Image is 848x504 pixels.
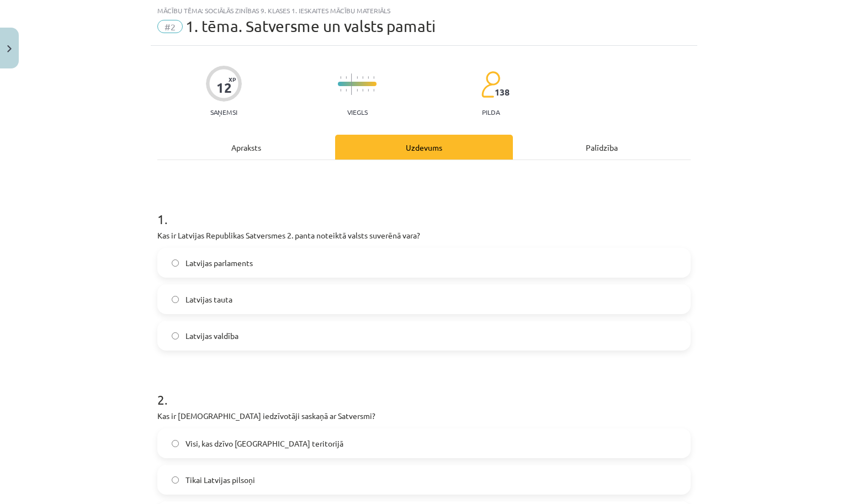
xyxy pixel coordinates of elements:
[368,76,369,79] img: icon-short-line-57e1e144782c952c97e751825c79c345078a6d821885a25fce030b3d8c18986b.svg
[373,76,374,79] img: icon-short-line-57e1e144782c952c97e751825c79c345078a6d821885a25fce030b3d8c18986b.svg
[346,89,347,92] img: icon-short-line-57e1e144782c952c97e751825c79c345078a6d821885a25fce030b3d8c18986b.svg
[206,108,242,116] p: Saņemsi
[347,108,368,116] p: Viegls
[157,135,335,160] div: Apraksts
[172,476,179,484] input: Tikai Latvijas pilsoņi
[513,135,691,160] div: Palīdzība
[157,410,691,422] p: Kas ir [DEMOGRAPHIC_DATA] iedzīvotāji saskaņā ar Satversmi?
[185,330,239,342] span: Latvijas valdība
[157,20,183,33] span: #2
[357,89,358,92] img: icon-short-line-57e1e144782c952c97e751825c79c345078a6d821885a25fce030b3d8c18986b.svg
[495,87,510,97] span: 138
[362,76,363,79] img: icon-short-line-57e1e144782c952c97e751825c79c345078a6d821885a25fce030b3d8c18986b.svg
[185,294,232,305] span: Latvijas tauta
[368,89,369,92] img: icon-short-line-57e1e144782c952c97e751825c79c345078a6d821885a25fce030b3d8c18986b.svg
[185,474,255,486] span: Tikai Latvijas pilsoņi
[373,89,374,92] img: icon-short-line-57e1e144782c952c97e751825c79c345078a6d821885a25fce030b3d8c18986b.svg
[185,17,436,35] span: 1. tēma. Satversme un valsts pamati
[216,80,232,96] div: 12
[362,89,363,92] img: icon-short-line-57e1e144782c952c97e751825c79c345078a6d821885a25fce030b3d8c18986b.svg
[157,192,691,226] h1: 1 .
[157,230,691,241] p: Kas ir Latvijas Republikas Satversmes 2. panta noteiktā valsts suverēnā vara?
[172,259,179,267] input: Latvijas parlaments
[357,76,358,79] img: icon-short-line-57e1e144782c952c97e751825c79c345078a6d821885a25fce030b3d8c18986b.svg
[335,135,513,160] div: Uzdevums
[185,257,253,269] span: Latvijas parlaments
[7,45,12,52] img: icon-close-lesson-0947bae3869378f0d4975bcd49f059093ad1ed9edebbc8119c70593378902aed.svg
[172,296,179,303] input: Latvijas tauta
[229,76,236,82] span: XP
[157,7,691,14] div: Mācību tēma: Sociālās zinības 9. klases 1. ieskaites mācību materiāls
[481,71,500,98] img: students-c634bb4e5e11cddfef0936a35e636f08e4e9abd3cc4e673bd6f9a4125e45ecb1.svg
[172,332,179,339] input: Latvijas valdība
[172,440,179,447] input: Visi, kas dzīvo [GEOGRAPHIC_DATA] teritorijā
[346,76,347,79] img: icon-short-line-57e1e144782c952c97e751825c79c345078a6d821885a25fce030b3d8c18986b.svg
[351,73,352,95] img: icon-long-line-d9ea69661e0d244f92f715978eff75569469978d946b2353a9bb055b3ed8787d.svg
[185,438,343,449] span: Visi, kas dzīvo [GEOGRAPHIC_DATA] teritorijā
[340,89,341,92] img: icon-short-line-57e1e144782c952c97e751825c79c345078a6d821885a25fce030b3d8c18986b.svg
[482,108,500,116] p: pilda
[340,76,341,79] img: icon-short-line-57e1e144782c952c97e751825c79c345078a6d821885a25fce030b3d8c18986b.svg
[157,373,691,407] h1: 2 .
